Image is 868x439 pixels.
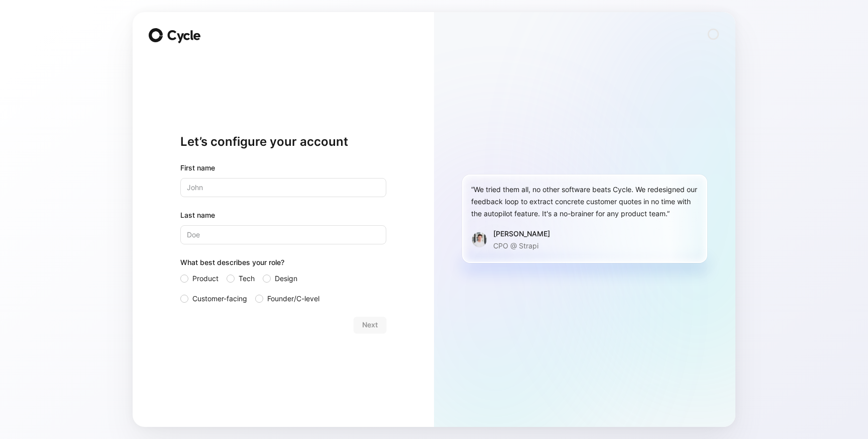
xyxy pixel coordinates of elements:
span: Founder/C-level [267,293,319,305]
label: Last name [180,209,386,221]
div: “We tried them all, no other software beats Cycle. We redesigned our feedback loop to extract con... [471,184,698,220]
input: Doe [180,225,386,244]
span: Product [192,273,219,285]
div: First name [180,162,386,174]
h1: Let’s configure your account [180,134,386,150]
span: Customer-facing [192,293,247,305]
div: What best describes your role? [180,256,386,273]
p: CPO @ Strapi [493,240,550,252]
div: [PERSON_NAME] [493,228,550,240]
input: John [180,178,386,197]
span: Design [275,273,297,285]
span: Tech [239,273,255,285]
